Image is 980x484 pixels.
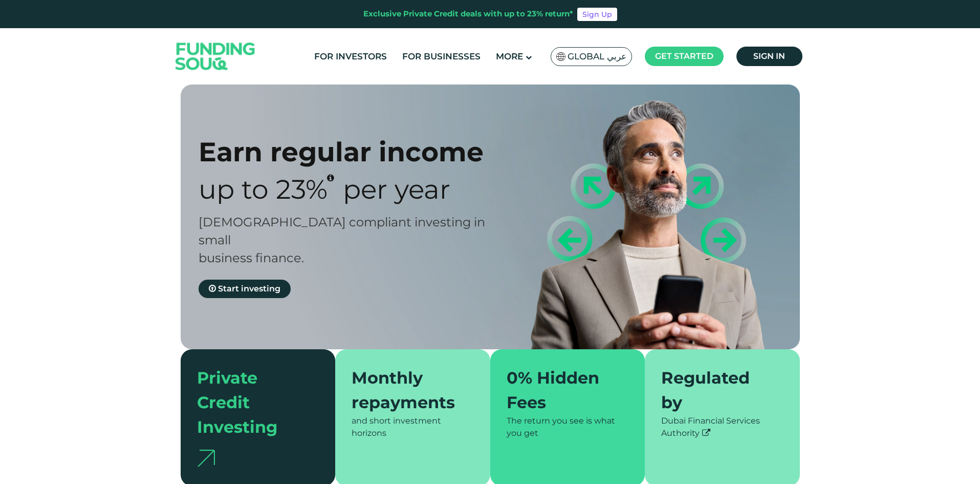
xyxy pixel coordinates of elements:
[556,52,565,61] img: SA Flag
[199,280,291,298] a: Start investing
[199,173,328,205] span: Up to 23%
[363,8,573,20] div: Exclusive Private Credit deals with up to 23% return*
[568,51,626,62] span: Global عربي
[218,284,280,293] span: Start investing
[352,415,474,439] div: and short investment horizons
[197,366,307,439] div: Private Credit Investing
[507,366,617,415] div: 0% Hidden Fees
[507,415,629,439] div: The return you see is what you get
[343,173,450,205] span: Per Year
[199,215,485,265] span: [DEMOGRAPHIC_DATA] compliant investing in small business finance.
[736,47,802,66] a: Sign in
[352,366,462,415] div: Monthly repayments
[165,31,266,82] img: Logo
[199,136,508,168] div: Earn regular income
[496,51,523,61] span: More
[753,51,785,61] span: Sign in
[197,450,215,467] img: arrow
[655,51,713,61] span: Get started
[400,48,483,65] a: For Businesses
[327,174,334,182] i: 23% IRR (expected) ~ 15% Net yield (expected)
[661,366,771,415] div: Regulated by
[312,48,389,65] a: For Investors
[661,415,783,439] div: Dubai Financial Services Authority
[577,8,617,21] a: Sign Up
